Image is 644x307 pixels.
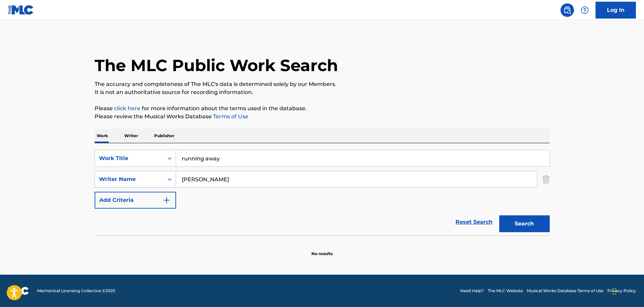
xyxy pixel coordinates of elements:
div: Writer Name [99,175,160,183]
p: Publisher [152,129,176,143]
img: MLC Logo [8,5,34,15]
p: No results [311,243,333,257]
img: search [563,6,571,14]
iframe: Chat Widget [610,275,644,307]
p: The accuracy and completeness of The MLC's data is determined solely by our Members. [95,80,550,88]
div: Work Title [99,154,160,162]
p: Work [95,129,110,143]
img: logo [8,287,29,295]
p: Please review the Musical Works Database [95,113,550,121]
a: Public Search [561,3,574,17]
a: Log In [596,2,636,19]
p: Please for more information about the terms used in the database. [95,104,550,113]
a: Need Help? [460,288,484,294]
button: Add Criteria [95,192,176,209]
img: 9d2ae6d4665cec9f34b9.svg [163,196,171,204]
p: Writer [122,129,140,143]
h1: The MLC Public Work Search [95,55,338,75]
a: Reset Search [452,215,496,229]
a: The MLC Website [488,288,523,294]
button: Search [499,215,550,232]
div: Drag [612,281,616,302]
form: Search Form [95,150,550,236]
a: Terms of Use [212,113,248,120]
a: click here [114,105,140,112]
span: Mechanical Licensing Collective © 2025 [37,288,115,294]
div: Help [578,3,591,17]
img: Delete Criterion [542,171,550,188]
a: Privacy Policy [607,288,636,294]
a: Musical Works Database Terms of Use [527,288,603,294]
img: help [581,6,589,14]
p: It is not an authoritative source for recording information. [95,88,550,96]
